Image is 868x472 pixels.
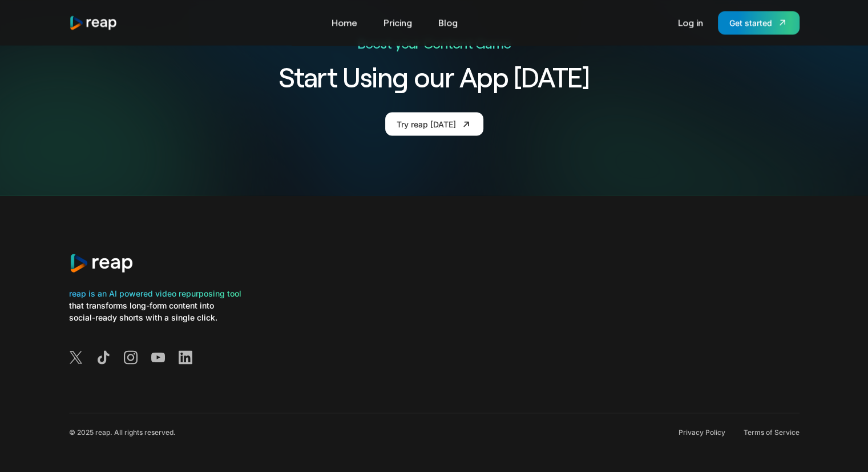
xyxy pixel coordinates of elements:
[69,15,118,31] img: reap logo
[69,299,241,323] div: that transforms long-form content into social-ready shorts with a single click.
[69,428,176,437] div: © 2025 reap. All rights reserved.
[744,428,800,437] a: Terms of Service
[679,428,725,437] a: Privacy Policy
[378,14,418,32] a: Pricing
[215,59,653,94] h2: Start Using our App [DATE]
[326,14,363,32] a: Home
[69,15,118,31] a: home
[385,113,483,136] a: Try reap [DATE]
[397,118,456,130] div: Try reap [DATE]
[718,11,800,35] a: Get started
[729,17,772,29] div: Get started
[672,14,709,32] a: Log in
[69,287,241,299] div: reap is an AI powered video repurposing tool
[433,14,463,32] a: Blog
